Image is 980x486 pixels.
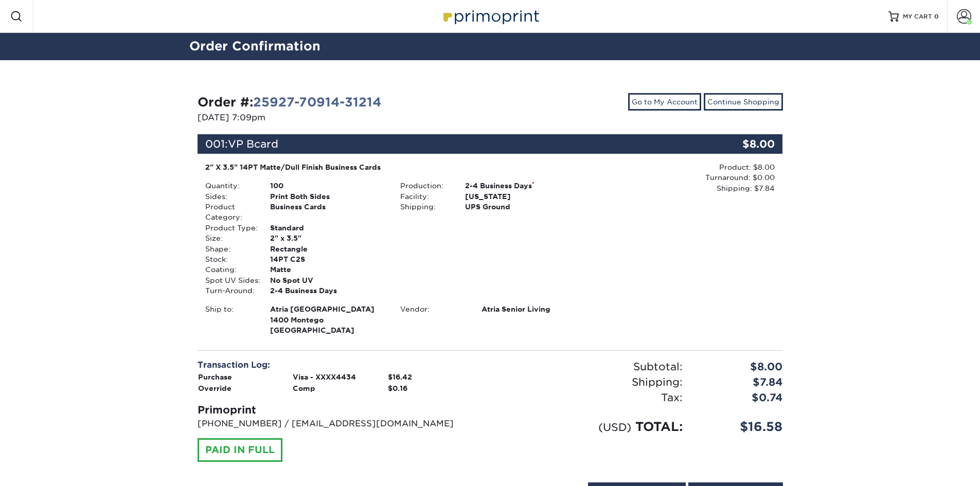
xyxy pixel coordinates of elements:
div: $16.58 [690,418,791,436]
div: 2-4 Business Days [262,285,393,296]
img: Primoprint [439,5,542,27]
div: Shipping: [490,374,690,390]
div: 100 [262,181,393,191]
div: Rectangle [262,244,393,254]
div: 14PT C2S [262,254,393,264]
p: [PHONE_NUMBER] / [EMAIL_ADDRESS][DOMAIN_NAME] [198,418,483,430]
strong: Override [198,384,231,392]
strong: Order #: [198,95,381,110]
div: Standard [262,223,393,233]
div: [US_STATE] [457,191,587,202]
div: Subtotal: [490,359,690,374]
div: Business Cards [262,202,393,223]
span: 0 [934,13,939,20]
strong: $16.42 [388,373,412,381]
div: Product: $8.00 Turnaround: $0.00 Shipping: $7.84 [587,162,775,193]
h2: Order Confirmation [182,37,799,56]
div: $7.84 [690,374,791,390]
div: Shape: [198,244,262,254]
strong: Visa - XXXX4434 [293,373,356,381]
div: $8.00 [685,134,783,154]
div: Shipping: [393,202,457,212]
div: 001: [198,134,685,154]
strong: [GEOGRAPHIC_DATA] [270,304,385,334]
div: Product Category: [198,202,262,223]
div: 2-4 Business Days [457,181,587,191]
div: $8.00 [690,359,791,374]
div: Coating: [198,264,262,275]
a: 25927-70914-31214 [253,95,381,110]
div: Size: [198,233,262,243]
strong: Purchase [198,373,232,381]
span: VP Bcard [228,138,278,150]
span: 1400 Montego [270,315,385,325]
div: Primoprint [198,402,483,418]
div: UPS Ground [457,202,587,212]
div: 2" x 3.5" [262,233,393,243]
div: Print Both Sides [262,191,393,202]
div: Tax: [490,390,690,405]
a: Continue Shopping [704,93,783,111]
div: Quantity: [198,181,262,191]
div: Transaction Log: [198,359,483,371]
small: (USD) [598,421,631,434]
div: Turn-Around: [198,285,262,296]
a: Go to My Account [628,93,701,111]
div: Sides: [198,191,262,202]
strong: $0.16 [388,384,407,392]
div: Ship to: [198,304,262,335]
div: No Spot UV [262,275,393,285]
div: PAID IN FULL [198,438,282,462]
div: Matte [262,264,393,275]
div: Vendor: [393,304,474,314]
div: Spot UV Sides: [198,275,262,285]
div: Atria Senior Living [474,304,587,314]
span: TOTAL: [635,419,683,434]
span: MY CART [903,12,932,21]
div: 2" X 3.5" 14PT Matte/Dull Finish Business Cards [205,162,580,172]
span: Atria [GEOGRAPHIC_DATA] [270,304,385,314]
div: Product Type: [198,223,262,233]
div: Production: [393,181,457,191]
strong: Comp [293,384,315,392]
div: Stock: [198,254,262,264]
div: $0.74 [690,390,791,405]
p: [DATE] 7:09pm [198,112,483,124]
div: Facility: [393,191,457,202]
